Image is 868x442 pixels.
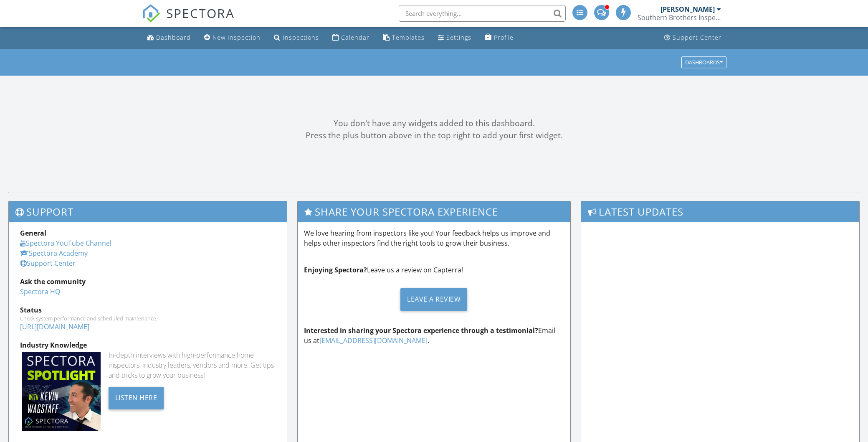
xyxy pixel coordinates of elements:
div: [PERSON_NAME] [660,5,715,13]
div: Ask the community [20,277,276,287]
a: SPECTORA [142,11,235,29]
div: Status [20,305,276,315]
a: Dashboard [144,30,194,46]
p: Email us at . [304,325,564,345]
span: SPECTORA [166,4,235,22]
img: Spectoraspolightmain [22,352,101,431]
div: Settings [446,33,471,41]
strong: Interested in sharing your Spectora experience through a testimonial? [304,326,538,335]
a: New Inspection [201,30,264,46]
div: Press the plus button above in the top right to add your first widget. [8,130,860,142]
p: We love hearing from inspectors like you! Your feedback helps us improve and helps other inspecto... [304,228,564,248]
a: [EMAIL_ADDRESS][DOMAIN_NAME] [319,336,428,345]
div: You don't have any widgets added to this dashboard. [8,117,860,130]
input: Search everything... [399,5,566,22]
a: Spectora Academy [20,249,88,258]
a: Listen Here [109,393,164,402]
a: Calendar [329,30,373,46]
div: Check system performance and scheduled maintenance. [20,315,276,322]
a: Support Center [661,30,725,46]
div: New Inspection [213,33,261,41]
h3: Latest Updates [581,201,859,222]
h3: Share Your Spectora Experience [298,201,571,222]
div: Listen Here [109,387,164,409]
div: Inspections [283,33,319,41]
div: Industry Knowledge [20,340,276,350]
a: Inspections [271,30,322,46]
div: Templates [392,33,425,41]
a: Spectora HQ [20,287,60,296]
strong: General [20,229,46,238]
div: Dashboard [156,33,191,41]
a: Settings [435,30,475,46]
a: Templates [380,30,428,46]
img: The Best Home Inspection Software - Spectora [142,4,160,23]
a: [URL][DOMAIN_NAME] [20,322,89,331]
div: In-depth interviews with high-performance home inspectors, industry leaders, vendors and more. Ge... [109,350,276,380]
div: Leave a Review [400,288,467,311]
div: Dashboards [685,59,723,65]
div: Calendar [341,33,369,41]
h3: Support [9,201,287,222]
p: Leave us a review on Capterra! [304,265,564,275]
a: Spectora YouTube Channel [20,239,111,248]
a: Profile [481,30,517,46]
a: Support Center [20,259,76,268]
a: Leave a Review [304,282,564,317]
strong: Enjoying Spectora? [304,265,367,274]
div: Southern Brothers Inspections [638,13,721,22]
div: Profile [494,33,514,41]
div: Support Center [673,33,721,41]
button: Dashboards [681,56,726,68]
